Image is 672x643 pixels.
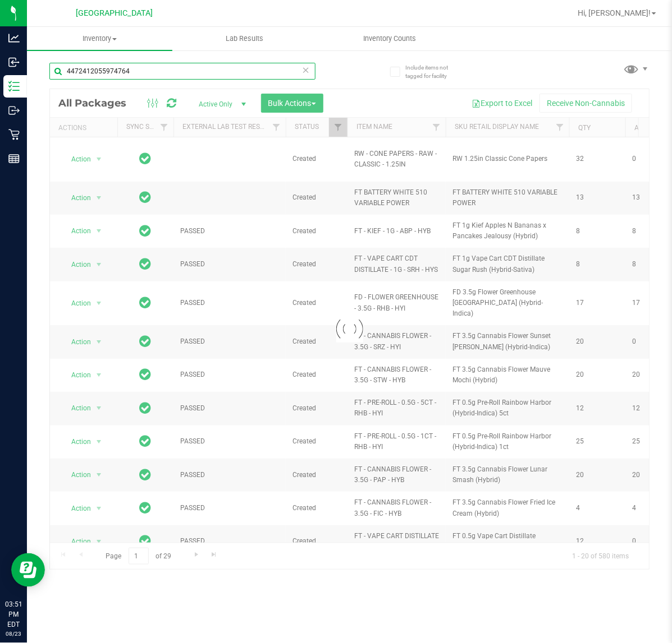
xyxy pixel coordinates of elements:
a: Inventory Counts [317,27,463,50]
inline-svg: Inventory [8,81,20,92]
span: Lab Results [211,34,278,44]
span: Include items not tagged for facility [405,63,461,80]
iframe: Resource center [11,553,45,587]
p: 08/23 [5,630,22,638]
p: 03:51 PM EDT [5,599,22,630]
a: Lab Results [172,27,318,50]
a: Inventory [27,27,172,50]
inline-svg: Inbound [8,57,20,68]
span: Inventory [27,34,172,44]
inline-svg: Retail [8,129,20,140]
inline-svg: Analytics [8,33,20,44]
input: Search Package ID, Item Name, SKU, Lot or Part Number... [49,63,316,80]
span: Inventory Counts [348,34,431,44]
span: Clear [302,63,310,77]
span: Hi, [PERSON_NAME]! [578,8,651,17]
inline-svg: Reports [8,153,20,164]
inline-svg: Outbound [8,105,20,116]
span: [GEOGRAPHIC_DATA] [76,8,153,18]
